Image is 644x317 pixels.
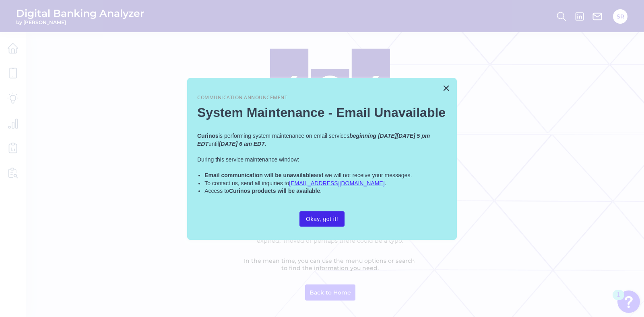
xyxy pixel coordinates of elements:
button: Okay, got it! [299,211,345,227]
p: During this service maintenance window: [197,156,447,164]
span: Access to [204,188,229,194]
span: . [320,188,322,194]
strong: Email communication will be unavailable [204,172,314,178]
span: is performing system maintenance on email services [219,133,349,139]
span: . [385,180,386,186]
em: beginning [DATE][DATE] 5 pm EDT [197,133,431,147]
em: [DATE] 6 am EDT [219,141,265,147]
a: [EMAIL_ADDRESS][DOMAIN_NAME] [289,180,384,186]
span: To contact us, send all inquiries to [204,180,289,186]
span: and we will not receive your messages. [314,172,412,178]
strong: Curinos [197,133,219,139]
p: Communication Announcement [197,94,447,101]
button: Close [442,82,450,94]
span: until [208,141,219,147]
strong: Curinos products will be available [229,188,320,194]
h2: System Maintenance - Email Unavailable [197,105,447,120]
span: . [265,141,266,147]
